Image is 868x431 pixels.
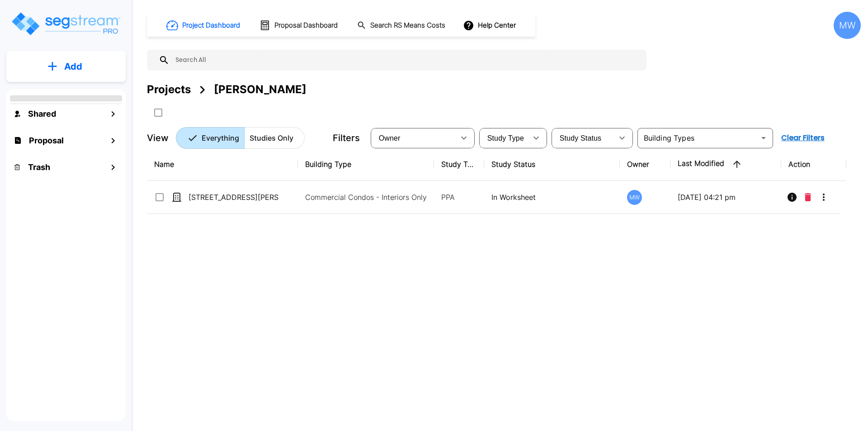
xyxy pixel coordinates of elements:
th: Study Status [484,148,620,181]
p: PPA [441,192,477,203]
th: Study Type [434,148,484,181]
div: [PERSON_NAME] [214,81,307,98]
p: Filters [333,131,360,145]
button: SelectAll [149,104,167,122]
img: Logo [10,11,121,37]
input: Search All [170,50,642,71]
p: Studies Only [250,133,293,143]
th: Building Type [298,148,434,181]
button: Open [757,132,770,144]
button: Clear Filters [778,129,828,147]
p: In Worksheet [491,192,613,203]
th: Owner [620,148,670,181]
h1: Trash [28,161,50,173]
span: Study Type [487,134,524,142]
button: Proposal Dashboard [256,16,343,35]
div: MW [834,12,861,39]
div: Select [373,125,455,151]
button: Help Center [461,17,519,34]
h1: Shared [28,108,56,120]
h1: Proposal [29,134,64,147]
div: MW [627,190,642,205]
h1: Proposal Dashboard [274,20,338,31]
div: Projects [147,81,191,98]
div: Select [553,125,613,151]
button: Add [6,53,126,80]
p: [DATE] 04:21 pm [678,192,774,203]
span: Owner [379,134,401,142]
button: Project Dashboard [163,15,245,35]
span: Study Status [560,134,602,142]
button: Studies Only [244,127,305,149]
p: [STREET_ADDRESS][PERSON_NAME] [189,192,279,203]
th: Last Modified [670,148,781,181]
div: Select [481,125,527,151]
p: Add [64,60,82,73]
button: Search RS Means Costs [354,17,450,34]
h1: Project Dashboard [182,20,240,31]
p: Commercial Condos - Interiors Only [305,192,427,203]
button: Everything [176,127,245,149]
div: Platform [176,127,305,149]
h1: Search RS Means Costs [370,20,445,31]
button: Info [783,188,801,206]
button: Delete [801,188,815,206]
button: More-Options [815,188,833,206]
th: Name [147,148,298,181]
input: Building Types [640,132,755,144]
p: View [147,131,169,145]
p: Everything [202,133,239,143]
th: Action [781,148,847,181]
